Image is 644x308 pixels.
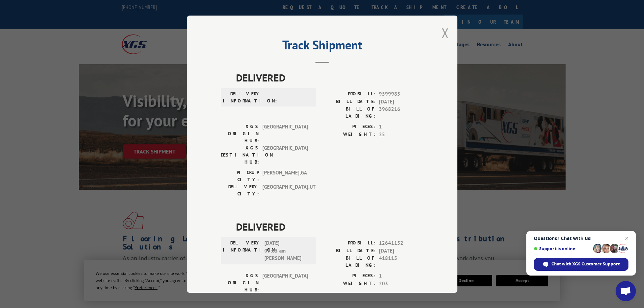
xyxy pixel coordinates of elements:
[221,169,259,183] label: PICKUP CITY:
[262,183,308,197] span: [GEOGRAPHIC_DATA] , UT
[616,281,636,301] div: Open chat
[534,236,628,241] span: Questions? Chat with us!
[322,123,376,131] label: PIECES:
[534,246,591,251] span: Support is online
[236,219,424,234] span: DELIVERED
[322,280,376,287] label: WEIGHT:
[379,280,424,287] span: 203
[322,131,376,138] label: WEIGHT:
[379,90,424,98] span: 9599985
[221,123,259,144] label: XGS ORIGIN HUB:
[322,247,376,255] label: BILL DATE:
[264,239,310,262] span: [DATE] 09:05 am [PERSON_NAME]
[322,255,376,269] label: BILL OF LADING:
[379,272,424,280] span: 1
[262,169,308,183] span: [PERSON_NAME] , GA
[262,123,308,144] span: [GEOGRAPHIC_DATA]
[262,144,308,166] span: [GEOGRAPHIC_DATA]
[379,105,424,120] span: 3968216
[379,123,424,131] span: 1
[322,105,376,120] label: BILL OF LADING:
[379,131,424,138] span: 25
[379,247,424,255] span: [DATE]
[623,234,631,242] span: Close chat
[223,239,261,262] label: DELIVERY INFORMATION:
[442,24,449,42] button: Close modal
[322,90,376,98] label: PROBILL:
[379,255,424,269] span: 418115
[551,261,620,267] span: Chat with XGS Customer Support
[322,239,376,247] label: PROBILL:
[534,258,628,271] div: Chat with XGS Customer Support
[322,98,376,105] label: BILL DATE:
[223,90,261,104] label: DELIVERY INFORMATION:
[379,98,424,105] span: [DATE]
[221,144,259,166] label: XGS DESTINATION HUB:
[221,183,259,197] label: DELIVERY CITY:
[262,272,308,293] span: [GEOGRAPHIC_DATA]
[236,70,424,85] span: DELIVERED
[221,40,424,53] h2: Track Shipment
[221,272,259,293] label: XGS ORIGIN HUB:
[379,239,424,247] span: 12641152
[322,272,376,280] label: PIECES:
